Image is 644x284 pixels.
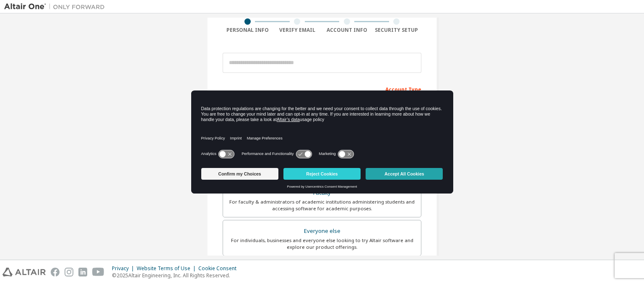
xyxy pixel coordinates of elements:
div: Security Setup [372,27,422,34]
img: linkedin.svg [78,268,87,276]
div: Website Terms of Use [137,265,198,272]
div: For individuals, businesses and everyone else looking to try Altair software and explore our prod... [228,237,416,250]
div: Privacy [112,265,137,272]
img: Altair One [4,3,109,11]
div: For faculty & administrators of academic institutions administering students and accessing softwa... [228,199,416,212]
img: youtube.svg [92,268,104,276]
div: Personal Info [223,27,273,34]
div: Cookie Consent [198,265,241,272]
div: Account Info [322,27,372,34]
img: altair_logo.svg [3,268,46,276]
div: Everyone else [228,225,416,237]
div: Account Type [223,82,421,96]
div: Verify Email [273,27,322,34]
img: instagram.svg [65,268,73,276]
p: © 2025 Altair Engineering, Inc. All Rights Reserved. [112,272,241,279]
img: facebook.svg [51,268,60,276]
